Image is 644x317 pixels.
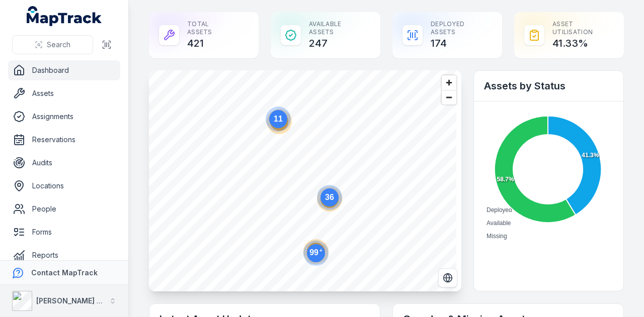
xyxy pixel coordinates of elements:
button: Switch to Satellite View [438,268,457,287]
canvas: Map [149,70,456,291]
a: Audits [8,153,120,173]
span: Deployed [487,206,512,214]
a: Assignments [8,107,120,127]
text: 11 [274,115,283,123]
a: Forms [8,222,120,242]
span: Search [47,40,70,50]
text: 36 [325,193,334,201]
button: Zoom out [442,90,456,104]
span: Missing [487,233,507,240]
h2: Assets by Status [484,79,613,93]
a: Locations [8,176,120,196]
strong: [PERSON_NAME] Group [36,296,119,305]
a: Assets [8,83,120,103]
strong: Contact MapTrack [31,268,98,277]
button: Zoom in [442,75,456,90]
a: Reports [8,245,120,265]
a: MapTrack [27,6,102,26]
button: Search [12,35,93,54]
span: Available [487,220,511,227]
a: Dashboard [8,60,120,80]
a: Reservations [8,130,120,150]
tspan: + [319,248,323,253]
text: 99 [309,248,323,257]
a: People [8,199,120,219]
